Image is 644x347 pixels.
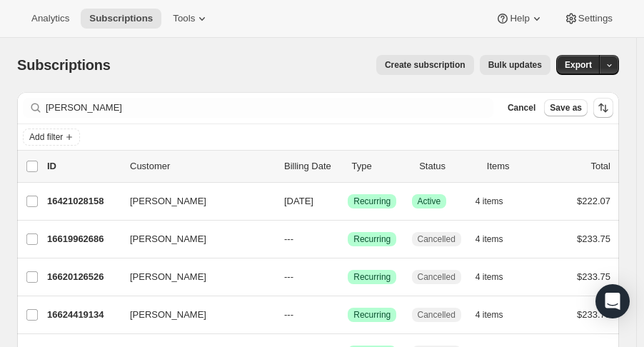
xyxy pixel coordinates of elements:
[476,305,519,325] button: 4 items
[23,129,80,146] button: Add filter
[23,9,78,29] button: Analytics
[353,196,391,207] span: Recurring
[284,159,341,173] p: Billing Date
[544,99,588,116] button: Save as
[502,99,541,116] button: Cancel
[173,13,195,24] span: Tools
[284,271,293,282] span: ---
[121,303,264,326] button: [PERSON_NAME]
[577,233,610,244] span: $233.75
[476,309,503,321] span: 4 items
[121,190,264,213] button: [PERSON_NAME]
[353,271,391,283] span: Recurring
[47,267,610,287] div: 16620126526[PERSON_NAME]---SuccessRecurringCancelled4 items$233.75
[487,9,552,29] button: Help
[284,309,293,320] span: ---
[121,228,264,251] button: [PERSON_NAME]
[555,9,621,29] button: Settings
[488,59,542,71] span: Bulk updates
[508,102,535,114] span: Cancel
[89,13,153,24] span: Subscriptions
[46,98,493,118] input: Filter subscribers
[353,233,391,245] span: Recurring
[352,159,408,173] div: Type
[418,309,456,321] span: Cancelled
[47,159,119,173] p: ID
[31,13,69,24] span: Analytics
[130,270,206,284] span: [PERSON_NAME]
[595,284,630,318] div: Open Intercom Messenger
[418,271,456,283] span: Cancelled
[47,159,610,173] div: IDCustomerBilling DateTypeStatusItemsTotal
[130,194,206,208] span: [PERSON_NAME]
[577,196,610,206] span: $222.07
[81,9,161,29] button: Subscriptions
[476,229,519,249] button: 4 items
[130,159,273,173] p: Customer
[47,232,119,246] p: 16619962686
[121,266,264,288] button: [PERSON_NAME]
[480,55,550,75] button: Bulk updates
[47,191,610,211] div: 16421028158[PERSON_NAME][DATE]SuccessRecurringSuccessActive4 items$222.07
[591,159,610,173] p: Total
[376,55,474,75] button: Create subscription
[17,57,111,73] span: Subscriptions
[577,309,610,320] span: $233.75
[130,232,206,246] span: [PERSON_NAME]
[419,159,476,173] p: Status
[353,309,391,321] span: Recurring
[565,59,592,71] span: Export
[593,98,613,118] button: Sort the results
[476,267,519,287] button: 4 items
[476,196,503,207] span: 4 items
[284,233,293,244] span: ---
[556,55,600,75] button: Export
[47,308,119,322] p: 16624419134
[578,13,613,24] span: Settings
[476,233,503,245] span: 4 items
[47,305,610,325] div: 16624419134[PERSON_NAME]---SuccessRecurringCancelled4 items$233.75
[476,271,503,283] span: 4 items
[418,233,456,245] span: Cancelled
[510,13,529,24] span: Help
[418,196,441,207] span: Active
[47,270,119,284] p: 16620126526
[476,191,519,211] button: 4 items
[487,159,543,173] div: Items
[577,271,610,282] span: $233.75
[29,131,63,143] span: Add filter
[550,102,582,114] span: Save as
[130,308,206,322] span: [PERSON_NAME]
[385,59,466,71] span: Create subscription
[47,194,119,208] p: 16421028158
[47,229,610,249] div: 16619962686[PERSON_NAME]---SuccessRecurringCancelled4 items$233.75
[284,196,313,206] span: [DATE]
[164,9,218,29] button: Tools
